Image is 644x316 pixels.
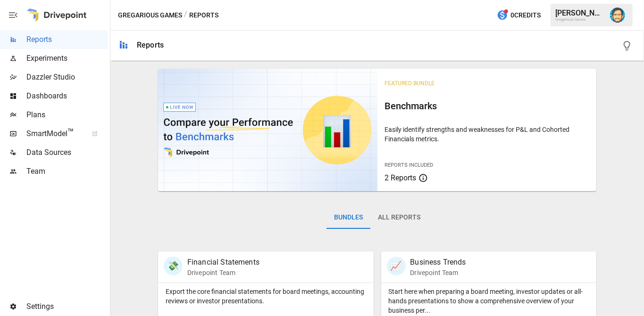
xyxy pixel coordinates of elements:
span: Experiments [26,53,108,64]
button: Dana Basken [604,2,631,28]
div: / [184,9,187,21]
span: ™ [67,127,74,138]
p: Start here when preparing a board meeting, investor updates or all-hands presentations to show a ... [389,287,589,315]
div: 📈 [387,257,406,275]
span: Dazzler Studio [26,72,108,83]
span: SmartModel [26,128,82,139]
p: Business Trends [410,257,466,268]
span: Dashboards [26,90,108,102]
div: 💸 [164,257,183,275]
p: Financial Statements [187,257,259,268]
span: Settings [26,301,108,312]
span: Plans [26,109,108,121]
span: Reports [26,34,108,45]
div: [PERSON_NAME] [555,8,604,17]
h6: Benchmarks [385,98,589,113]
div: Reports [137,41,164,49]
p: Export the core financial statements for board meetings, accounting reviews or investor presentat... [166,287,366,306]
p: Easily identify strengths and weaknesses for P&L and Cohorted Financials metrics. [385,125,589,144]
button: All Reports [370,206,428,229]
span: Team [26,166,108,177]
span: 0 Credits [510,9,541,21]
img: Dana Basken [610,8,625,23]
button: Gregarious Games [118,9,182,21]
span: Reports Included [385,162,434,168]
button: 0Credits [493,7,544,24]
span: Data Sources [26,147,108,158]
span: 2 Reports [385,173,417,182]
span: Featured Bundle [385,80,435,87]
div: Gregarious Games [555,17,604,22]
p: Drivepoint Team [187,268,259,277]
button: Bundles [326,206,370,229]
img: video thumbnail [158,69,377,191]
p: Drivepoint Team [410,268,466,277]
